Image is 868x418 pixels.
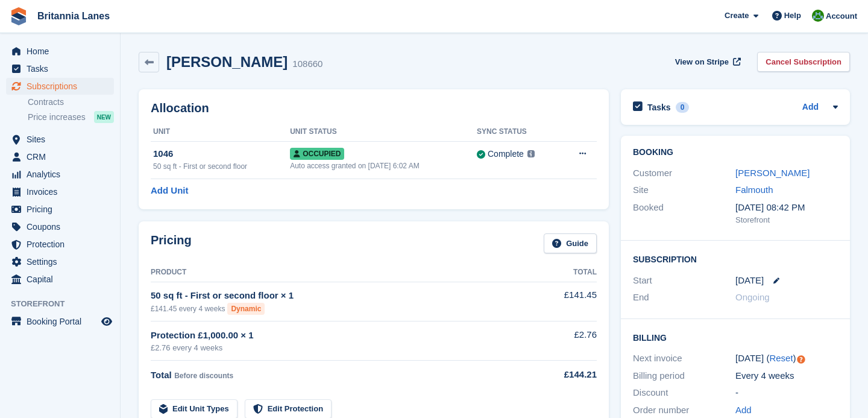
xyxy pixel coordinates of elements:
span: Subscriptions [27,78,99,95]
span: Create [725,10,749,22]
a: menu [6,218,114,235]
div: Complete [488,148,524,160]
div: [DATE] 08:42 PM [735,201,838,215]
a: menu [6,236,114,253]
span: Booking Portal [27,313,99,330]
img: icon-info-grey-7440780725fd019a000dd9b08b2336e03edf1995a4989e88bcd33f0948082b44.svg [527,150,535,157]
th: Unit Status [290,122,477,142]
div: 0 [676,102,690,113]
div: NEW [94,111,114,123]
a: Add [802,101,819,115]
div: Discount [633,386,735,400]
td: £141.45 [529,282,597,321]
div: Next invoice [633,352,735,366]
a: Contracts [28,97,114,108]
div: Start [633,274,735,288]
span: Coupons [27,218,99,235]
a: menu [6,131,114,148]
th: Unit [151,122,290,142]
a: Guide [544,233,597,253]
h2: Billing [633,331,838,343]
div: £141.45 every 4 weeks [151,303,529,315]
a: [PERSON_NAME] [735,168,810,178]
div: £2.76 every 4 weeks [151,342,529,354]
time: 2025-09-19 00:00:00 UTC [735,274,764,288]
a: menu [6,253,114,270]
span: Ongoing [735,292,770,302]
div: Site [633,183,735,197]
span: Before discounts [174,372,233,380]
span: Total [151,370,172,380]
h2: Allocation [151,101,597,115]
a: menu [6,313,114,330]
span: Help [784,10,801,22]
div: £144.21 [529,368,597,382]
a: View on Stripe [670,52,743,72]
div: Customer [633,166,735,180]
a: Price increases NEW [28,110,114,124]
span: Account [826,10,857,22]
div: Protection £1,000.00 × 1 [151,329,529,343]
a: menu [6,271,114,288]
a: menu [6,60,114,77]
span: CRM [27,148,99,165]
h2: Tasks [647,102,671,113]
span: Price increases [28,112,86,123]
a: Preview store [99,314,114,329]
span: Tasks [27,60,99,77]
a: Britannia Lanes [33,6,115,26]
td: £2.76 [529,321,597,361]
div: [DATE] ( ) [735,352,838,366]
div: Tooltip anchor [796,354,807,365]
h2: [PERSON_NAME] [166,54,288,70]
span: Sites [27,131,99,148]
a: menu [6,43,114,60]
span: Capital [27,271,99,288]
div: Booked [633,201,735,226]
div: Billing period [633,369,735,383]
a: Add Unit [151,184,188,198]
th: Sync Status [477,122,561,142]
span: Pricing [27,201,99,218]
h2: Subscription [633,253,838,265]
div: 108660 [292,57,322,71]
span: Protection [27,236,99,253]
a: menu [6,78,114,95]
span: Settings [27,253,99,270]
a: Reset [769,353,793,363]
img: stora-icon-8386f47178a22dfd0bd8f6a31ec36ba5ce8667c1dd55bd0f319d3a0aa187defe.svg [10,7,28,25]
span: Occupied [290,148,344,160]
span: Storefront [11,298,120,310]
h2: Booking [633,148,838,157]
span: Home [27,43,99,60]
th: Product [151,263,529,282]
div: Order number [633,404,735,417]
a: Add [735,404,752,417]
a: menu [6,166,114,183]
div: End [633,291,735,305]
div: Auto access granted on [DATE] 6:02 AM [290,160,477,171]
a: Falmouth [735,185,773,195]
a: menu [6,201,114,218]
div: Every 4 weeks [735,369,838,383]
span: View on Stripe [675,56,729,68]
img: Matt Lane [812,10,824,22]
a: Cancel Subscription [757,52,850,72]
a: menu [6,183,114,200]
div: - [735,386,838,400]
a: menu [6,148,114,165]
div: 1046 [153,147,290,161]
div: Dynamic [227,303,265,315]
div: Storefront [735,214,838,226]
span: Analytics [27,166,99,183]
th: Total [529,263,597,282]
h2: Pricing [151,233,192,253]
div: 50 sq ft - First or second floor [153,161,290,172]
div: 50 sq ft - First or second floor × 1 [151,289,529,303]
span: Invoices [27,183,99,200]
